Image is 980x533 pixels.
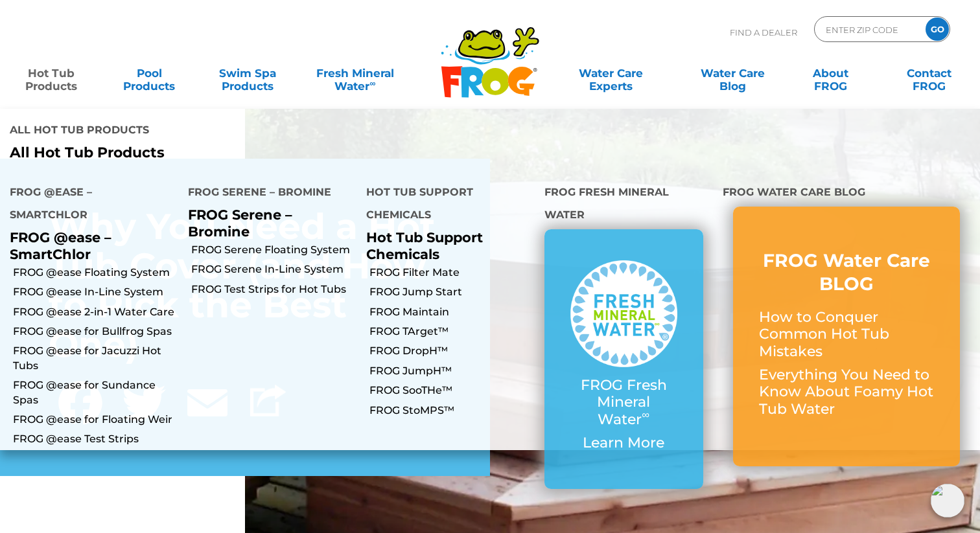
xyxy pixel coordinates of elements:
[13,378,178,407] a: FROG @ease for Sundance Spas
[209,60,286,86] a: Swim SpaProducts
[369,403,535,418] a: FROG StoMPS™
[307,60,402,86] a: Fresh MineralWater∞
[931,484,964,517] img: openIcon
[13,285,178,299] a: FROG @ease In-Line System
[694,60,771,86] a: Water CareBlog
[369,266,535,280] a: FROG Filter Mate
[13,413,178,427] a: FROG @ease for Floating Weir
[723,181,970,207] h4: FROG Water Care Blog
[891,60,967,86] a: ContactFROG
[759,249,934,424] a: FROG Water Care BLOG How to Conquer Common Hot Tub Mistakes Everything You Need to Know About Foa...
[188,207,347,239] p: FROG Serene – Bromine
[369,383,535,398] a: FROG SooTHe™
[13,432,178,446] a: FROG @ease Test Strips
[642,408,649,421] sup: ∞
[13,324,178,339] a: FROG @ease for Bullfrog Spas
[369,78,375,88] sup: ∞
[10,144,480,161] a: All Hot Tub Products
[759,309,934,360] p: How to Conquer Common Hot Tub Mistakes
[369,364,535,378] a: FROG JumpH™
[369,305,535,319] a: FROG Maintain
[10,229,169,262] p: FROG @ease – SmartChlor
[191,282,356,297] a: FROG Test Strips for Hot Tubs
[369,285,535,299] a: FROG Jump Start
[13,60,89,86] a: Hot TubProducts
[730,16,797,49] p: Find A Dealer
[570,377,677,428] p: FROG Fresh Mineral Water
[366,229,483,262] a: Hot Tub Support Chemicals
[369,324,535,339] a: FROG TArget™
[13,266,178,280] a: FROG @ease Floating System
[570,260,677,458] a: FROG Fresh Mineral Water∞ Learn More
[191,262,356,277] a: FROG Serene In-Line System
[759,367,934,418] p: Everything You Need to Know About Foamy Hot Tub Water
[793,60,869,86] a: AboutFROG
[544,181,703,229] h4: FROG Fresh Mineral Water
[926,17,949,41] input: GO
[10,181,169,229] h4: FROG @ease – SmartChlor
[759,249,934,296] h3: FROG Water Care BLOG
[570,435,677,451] p: Learn More
[13,305,178,319] a: FROG @ease 2-in-1 Water Care
[10,119,480,144] h4: All Hot Tub Products
[366,181,525,229] h4: Hot Tub Support Chemicals
[369,344,535,358] a: FROG DropH™
[188,181,347,207] h4: FROG Serene – Bromine
[13,344,178,373] a: FROG @ease for Jacuzzi Hot Tubs
[548,60,672,86] a: Water CareExperts
[111,60,187,86] a: PoolProducts
[191,243,356,257] a: FROG Serene Floating System
[824,20,912,39] input: Zip Code Form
